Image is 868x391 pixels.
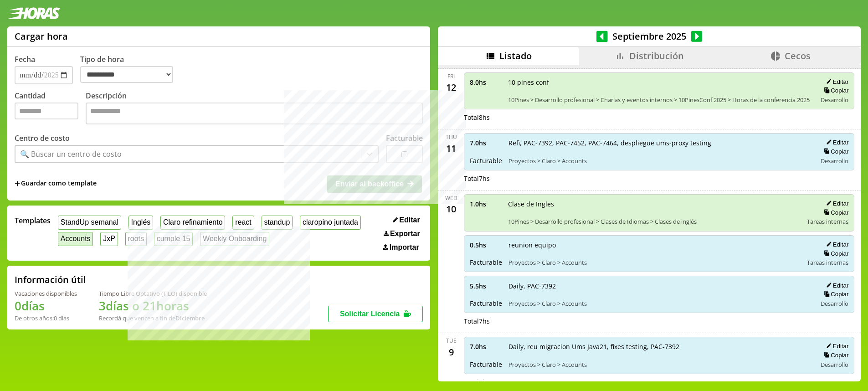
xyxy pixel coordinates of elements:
button: roots [125,232,147,246]
button: Editar [823,139,848,146]
span: Clase de Ingles [508,200,801,208]
span: Cecos [785,50,811,62]
div: Recordá que vencen a fin de [99,314,207,322]
div: Total 7 hs [464,378,854,386]
button: standup [262,216,293,230]
textarea: Descripción [86,103,423,124]
button: react [232,216,254,230]
span: Solicitar Licencia [340,310,400,318]
button: Editar [823,282,848,289]
span: 7.0 hs [470,139,502,147]
div: 10 [444,202,458,216]
div: Fri [447,72,455,80]
span: Daily, reu migracion Ums Java21, fixes testing, PAC-7392 [508,342,810,351]
span: Distribución [629,50,684,62]
span: 0.5 hs [470,241,502,249]
button: Solicitar Licencia [328,306,423,322]
span: Templates [15,216,51,226]
div: 11 [444,141,458,155]
span: Facturable [470,156,502,165]
span: Tareas internas [807,217,848,226]
button: Accounts [58,232,93,246]
button: Editar [823,241,848,248]
span: 8.0 hs [470,78,502,87]
h1: 3 días o 21 horas [99,298,207,314]
button: Copiar [821,209,848,216]
div: scrollable content [438,65,861,380]
span: Proyectos > Claro > Accounts [508,157,810,165]
button: Copiar [821,87,848,94]
span: Listado [499,50,532,62]
span: Desarrollo [821,299,848,308]
span: 10Pines > Desarrollo profesional > Clases de Idiomas > Clases de inglés [508,217,801,226]
label: Facturable [386,133,423,143]
span: Facturable [470,258,502,267]
h1: 0 días [15,298,77,314]
span: Desarrollo [821,360,848,369]
button: Editar [390,216,423,225]
span: 10Pines > Desarrollo profesional > Charlas y eventos internos > 10PinesConf 2025 > Horas de la co... [508,96,810,104]
span: Septiembre 2025 [608,30,691,42]
select: Tipo de hora [80,66,173,83]
h1: Cargar hora [15,30,68,42]
div: De otros años: 0 días [15,314,77,322]
div: Total 7 hs [464,317,854,325]
span: + [15,179,20,189]
button: Editar [823,200,848,207]
button: Copiar [821,290,848,298]
div: 🔍 Buscar un centro de costo [20,149,122,159]
span: Editar [399,216,420,224]
span: 10 pines conf [508,78,810,87]
span: 1.0 hs [470,200,502,208]
img: logotipo [7,7,60,19]
div: Wed [445,194,457,202]
span: 7.0 hs [470,342,502,351]
div: Total 8 hs [464,113,854,122]
label: Tipo de hora [80,54,180,84]
span: Proyectos > Claro > Accounts [508,360,810,369]
span: Facturable [470,299,502,308]
label: Centro de costo [15,133,70,143]
button: claropino juntada [300,216,360,230]
div: Total 7 hs [464,174,854,183]
button: JxP [100,232,118,246]
button: cumple 15 [154,232,193,246]
div: Tue [446,337,457,345]
span: Desarrollo [821,96,848,104]
label: Cantidad [15,91,86,127]
div: 9 [444,345,458,359]
span: Importar [390,243,419,252]
input: Cantidad [15,103,78,119]
div: Vacaciones disponibles [15,289,77,298]
button: Copiar [821,351,848,359]
span: Proyectos > Claro > Accounts [508,258,801,267]
button: Copiar [821,250,848,257]
label: Descripción [86,91,423,127]
div: Tiempo Libre Optativo (TiLO) disponible [99,289,207,298]
span: reunion equipo [508,241,801,249]
span: Daily, PAC-7392 [508,282,810,290]
span: Proyectos > Claro > Accounts [508,299,810,308]
span: Tareas internas [807,258,848,267]
span: +Guardar como template [15,179,97,189]
span: Facturable [470,360,502,369]
button: Editar [823,342,848,350]
span: Refi, PAC-7392, PAC-7452, PAC-7464, despliegue ums-proxy testing [508,139,810,147]
div: Thu [446,133,457,141]
button: Copiar [821,148,848,155]
div: 12 [444,80,458,95]
b: Diciembre [175,314,205,322]
span: 5.5 hs [470,282,502,290]
button: Inglés [128,216,153,230]
label: Fecha [15,54,35,64]
button: Claro refinamiento [160,216,225,230]
button: Editar [823,78,848,86]
button: Weekly Onboarding [200,232,269,246]
button: Exportar [381,229,423,238]
button: StandUp semanal [58,216,121,230]
span: Desarrollo [821,157,848,165]
h2: Información útil [15,273,86,286]
span: Exportar [390,230,420,238]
